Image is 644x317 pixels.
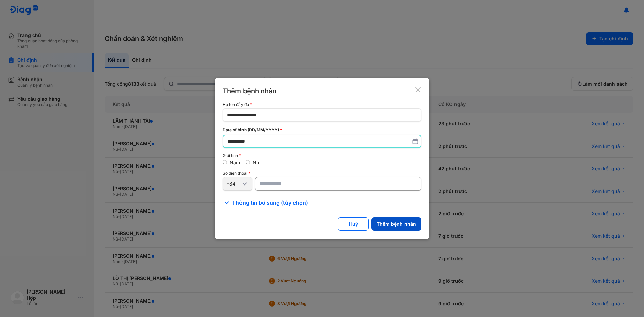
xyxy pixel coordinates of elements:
[223,171,421,176] div: Số điện thoại
[371,217,421,231] button: Thêm bệnh nhân
[223,153,421,158] div: Giới tính
[223,102,421,107] div: Họ tên đầy đủ
[230,160,240,165] label: Nam
[232,199,308,207] span: Thông tin bổ sung (tùy chọn)
[223,86,276,96] div: Thêm bệnh nhân
[253,160,259,165] label: Nữ
[223,127,421,133] div: Date of birth (DD/MM/YYYY)
[226,181,240,187] div: +84
[338,217,369,231] button: Huỷ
